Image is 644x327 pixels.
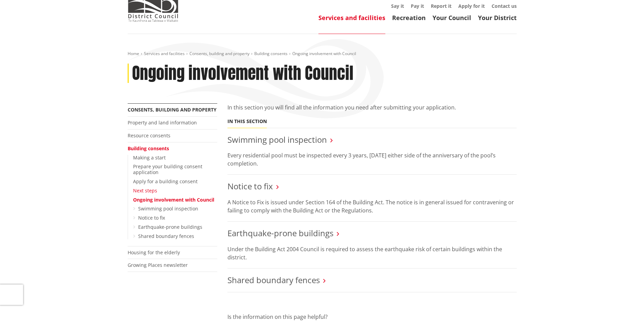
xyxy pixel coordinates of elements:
a: Say it [391,3,404,9]
a: Recreation [392,14,426,22]
a: Pay it [411,3,424,9]
iframe: Messenger Launcher [613,298,637,323]
a: Ongoing involvement with Council [133,196,214,203]
a: Your District [478,14,517,22]
span: Ongoing involvement with Council [292,51,356,56]
p: Every residential pool must be inspected every 3 years, [DATE] either side of the anniversary of ... [227,151,517,168]
p: Is the information on this page helpful? [227,313,517,321]
a: Earthquake-prone buildings [227,227,333,239]
a: Report it [431,3,452,9]
a: Making a start [133,154,166,161]
a: Swimming pool inspection [227,134,327,145]
a: Resource consents [128,132,170,139]
a: Consents, building and property [189,51,250,56]
a: Next steps [133,187,157,194]
a: Services and facilities [144,51,185,56]
h1: Ongoing involvement with Council [132,64,353,83]
a: Shared boundary fences [138,233,194,239]
a: Housing for the elderly [128,249,180,256]
a: Contact us [492,3,517,9]
a: Home [128,51,139,56]
a: Consents, building and property [128,106,217,113]
a: Apply for it [458,3,485,9]
p: A Notice to Fix is issued under Section 164 of the Building Act. The notice is in general issued ... [227,198,517,214]
a: Apply for a building consent [133,178,198,185]
a: Prepare your building consent application [133,163,202,175]
a: Earthquake-prone buildings [138,224,202,230]
a: Property and land information [128,119,197,126]
nav: breadcrumb [128,51,517,57]
a: Shared boundary fences [227,274,320,286]
a: Notice to fix [227,180,273,192]
p: In this section you will find all the information you need after submitting your application. [227,103,517,111]
a: Growing Places newsletter [128,262,188,268]
h5: In this section [227,119,267,124]
a: Services and facilities [318,14,385,22]
a: Swimming pool inspection [138,205,198,212]
p: Under the Building Act 2004 Council is required to assess the earthquake risk of certain building... [227,245,517,261]
a: Building consents [128,145,169,152]
a: Notice to fix [138,214,165,221]
a: Your Council [433,14,471,22]
a: Building consents [254,51,288,56]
